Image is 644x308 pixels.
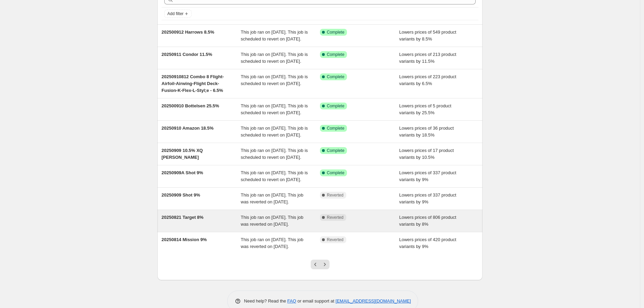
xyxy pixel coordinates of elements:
button: Next [320,260,330,269]
button: Add filter [164,10,192,18]
span: Complete [327,103,344,109]
span: Complete [327,52,344,57]
span: Complete [327,148,344,153]
span: Lowers prices of 223 product variants by 6.5% [399,74,456,86]
span: 20250909 Shot 9% [162,192,200,198]
span: Complete [327,170,344,176]
span: This job ran on [DATE]. This job was reverted on [DATE]. [241,192,304,204]
span: 202500910 Bottelsen 25.5% [162,103,219,108]
span: Reverted [327,192,344,198]
span: Complete [327,29,344,35]
span: Complete [327,126,344,131]
span: This job ran on [DATE]. This job is scheduled to revert on [DATE]. [241,74,308,86]
span: 20250911 Condor 11.5% [162,52,212,57]
span: or email support at [296,298,336,304]
span: Lowers prices of 5 product variants by 25.5% [399,103,451,115]
span: Complete [327,74,344,80]
span: Lowers prices of 213 product variants by 11.5% [399,52,456,64]
span: This job ran on [DATE]. This job was reverted on [DATE]. [241,237,304,249]
span: Need help? Read the [244,298,287,304]
span: Lowers prices of 549 product variants by 8.5% [399,29,456,42]
span: Reverted [327,237,344,242]
span: 20250910 Amazon 18.5% [162,126,214,131]
span: Lowers prices of 337 product variants by 9% [399,192,456,204]
span: This job ran on [DATE]. This job was reverted on [DATE]. [241,215,304,227]
span: 20250821 Target 8% [162,215,204,220]
span: This job ran on [DATE]. This job is scheduled to revert on [DATE]. [241,29,308,42]
a: [EMAIL_ADDRESS][DOMAIN_NAME] [336,298,411,304]
span: This job ran on [DATE]. This job is scheduled to revert on [DATE]. [241,148,308,160]
span: Lowers prices of 337 product variants by 9% [399,170,456,182]
a: FAQ [287,298,296,304]
span: This job ran on [DATE]. This job is scheduled to revert on [DATE]. [241,126,308,138]
span: Reverted [327,215,344,220]
span: 20250909 10.5% XQ [PERSON_NAME] [162,148,203,160]
span: This job ran on [DATE]. This job is scheduled to revert on [DATE]. [241,103,308,115]
span: Lowers prices of 36 product variants by 18.5% [399,126,454,138]
span: 20250814 Mission 9% [162,237,207,242]
span: Lowers prices of 806 product variants by 8% [399,215,456,227]
span: 20250909A Shot 9% [162,170,203,175]
span: Lowers prices of 17 product variants by 10.5% [399,148,454,160]
span: This job ran on [DATE]. This job is scheduled to revert on [DATE]. [241,52,308,64]
button: Previous [311,260,320,269]
span: Add filter [167,11,183,16]
span: This job ran on [DATE]. This job is scheduled to revert on [DATE]. [241,170,308,182]
span: Lowers prices of 420 product variants by 9% [399,237,456,249]
nav: Pagination [311,260,330,269]
span: 20250910812 Combo 8 Flight-Airfoil-Airwing-Flight Deck-Fusion-K-Flex-L-Styl;e - 6.5% [162,74,224,93]
span: 202500912 Harrows 8.5% [162,29,214,35]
